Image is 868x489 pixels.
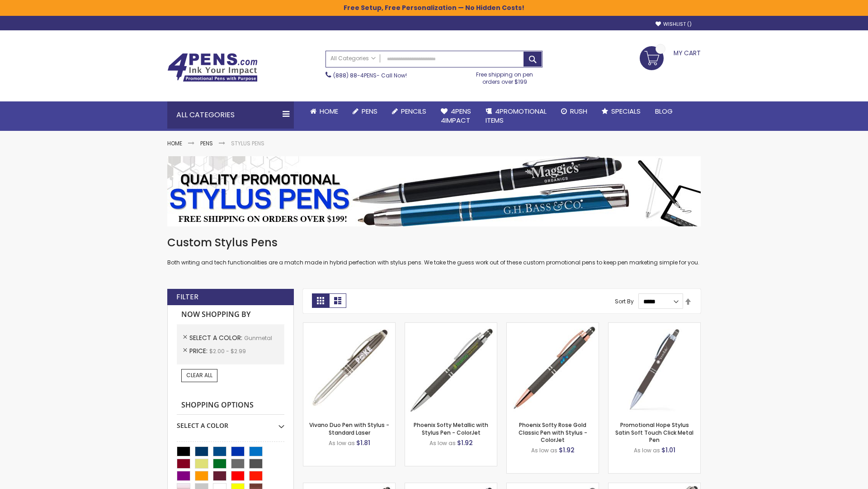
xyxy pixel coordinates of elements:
a: Phoenix Softy Rose Gold Classic Pen with Stylus - ColorJet [519,421,587,443]
img: Phoenix Softy Metallic with Stylus Pen - ColorJet-Gunmetal [405,323,497,415]
a: 4Pens4impact [434,101,478,131]
img: 4Pens Custom Pens and Promotional Products [167,53,258,82]
div: All Categories [167,101,294,129]
div: Select A Color [177,415,284,430]
span: $1.92 [559,446,575,455]
span: $1.01 [661,446,675,455]
a: Clear All [181,369,217,382]
strong: Stylus Pens [231,139,264,147]
span: Clear All [186,371,212,379]
a: All Categories [326,51,380,66]
a: Vivano Duo Pen with Stylus - Standard Laser [309,421,389,436]
span: As low as [329,439,355,447]
a: Phoenix Softy Metallic with Stylus Pen - ColorJet-Gunmetal [405,322,497,330]
a: Blog [648,101,680,121]
div: Free shipping on pen orders over $199 [467,67,543,86]
span: Select A Color [189,333,244,342]
a: Vivano Duo Pen with Stylus - Standard Laser-Gunmetal [303,322,395,330]
img: Vivano Duo Pen with Stylus - Standard Laser-Gunmetal [303,323,395,415]
span: 4Pens 4impact [441,106,471,125]
a: Pencils [385,101,434,121]
span: Price [189,346,209,355]
a: Specials [594,101,648,121]
div: Both writing and tech functionalities are a match made in hybrid perfection with stylus pens. We ... [167,235,701,267]
span: Pencils [401,106,426,116]
img: Stylus Pens [167,156,701,226]
strong: Now Shopping by [177,305,284,324]
img: Phoenix Softy Rose Gold Classic Pen with Stylus - ColorJet-Gunmetal [507,323,599,415]
a: 4PROMOTIONALITEMS [478,101,554,131]
span: As low as [634,446,660,454]
span: - Call Now! [333,72,407,79]
a: Pens [345,101,385,121]
span: $1.92 [457,438,473,447]
a: Home [303,101,345,121]
a: Rush [554,101,594,121]
a: Phoenix Softy Metallic with Stylus Pen - ColorJet [414,421,488,436]
a: Wishlist [656,21,692,28]
strong: Filter [176,292,198,302]
span: Specials [611,106,641,116]
span: Rush [570,106,587,116]
span: $1.81 [356,438,370,447]
a: Pens [200,139,213,147]
label: Sort By [615,297,634,305]
span: $2.00 - $2.99 [209,347,246,355]
a: Promotional Hope Stylus Satin Soft Touch Click Metal Pen-Gunmetal [609,322,700,330]
a: Promotional Hope Stylus Satin Soft Touch Click Metal Pen [615,421,693,443]
span: Gunmetal [244,334,272,342]
span: As low as [429,439,456,447]
strong: Grid [312,293,329,308]
span: As low as [531,446,557,454]
strong: Shopping Options [177,396,284,415]
span: Home [320,106,338,116]
span: 4PROMOTIONAL ITEMS [486,106,547,125]
span: All Categories [330,55,376,62]
a: Home [167,139,182,147]
a: Phoenix Softy Rose Gold Classic Pen with Stylus - ColorJet-Gunmetal [507,322,599,330]
span: Pens [362,106,377,116]
img: Promotional Hope Stylus Satin Soft Touch Click Metal Pen-Gunmetal [609,323,700,415]
a: (888) 88-4PENS [333,72,377,79]
h1: Custom Stylus Pens [167,235,701,250]
span: Blog [655,106,673,116]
